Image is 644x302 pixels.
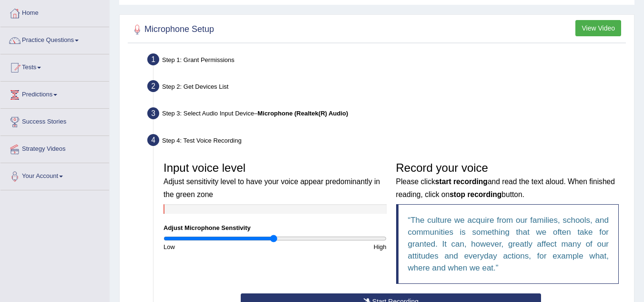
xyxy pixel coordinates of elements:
a: Predictions [0,82,109,105]
label: Adjust Microphone Senstivity [164,223,251,232]
div: Low [159,242,275,251]
span: – [254,110,348,117]
b: start recording [435,177,488,186]
a: Your Account [0,163,109,187]
div: Step 3: Select Audio Input Device [143,104,630,125]
a: Success Stories [0,109,109,133]
h3: Input voice level [164,162,387,199]
div: Step 2: Get Devices List [143,77,630,98]
q: The culture we acquire from our families, schools, and communities is something that we often tak... [408,216,609,272]
b: stop recording [450,190,501,198]
a: Strategy Videos [0,136,109,160]
small: Please click and read the text aloud. When finished reading, click on button. [396,177,615,198]
a: Practice Questions [0,27,109,51]
button: View Video [575,20,621,36]
div: Step 1: Grant Permissions [143,51,630,72]
small: Adjust sensitivity level to have your voice appear predominantly in the green zone [164,177,380,198]
b: Microphone (Realtek(R) Audio) [257,110,348,117]
a: Tests [0,54,109,78]
div: High [275,242,391,251]
h2: Microphone Setup [130,22,214,37]
div: Step 4: Test Voice Recording [143,131,630,152]
h3: Record your voice [396,162,619,199]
